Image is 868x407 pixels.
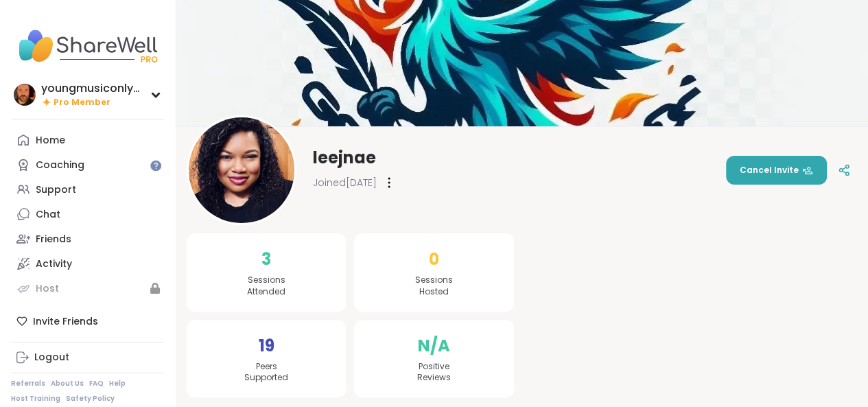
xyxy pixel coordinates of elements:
[11,309,164,334] div: Invite Friends
[54,97,110,108] span: Pro Member
[244,361,288,384] span: Peers Supported
[36,208,60,222] div: Chat
[11,251,164,276] a: Activity
[259,334,274,358] span: 19
[36,282,59,296] div: Host
[51,379,84,388] a: About Us
[36,233,71,246] div: Friends
[36,134,65,148] div: Home
[11,379,45,388] a: Referrals
[109,379,126,388] a: Help
[418,334,450,358] span: N/A
[313,147,376,169] span: leejnae
[11,177,164,202] a: Support
[14,84,36,106] img: youngmusiconlypage
[247,275,285,298] span: Sessions Attended
[41,81,144,96] div: youngmusiconlypage
[36,159,84,172] div: Coaching
[11,152,164,177] a: Coaching
[11,345,164,370] a: Logout
[415,275,453,298] span: Sessions Hosted
[11,276,164,301] a: Host
[36,257,72,271] div: Activity
[150,160,161,171] iframe: Spotlight
[11,202,164,226] a: Chat
[34,351,69,364] div: Logout
[189,117,294,223] img: leejnae
[11,394,60,404] a: Host Training
[11,226,164,251] a: Friends
[740,164,813,176] span: Cancel Invite
[261,247,271,272] span: 3
[11,128,164,152] a: Home
[36,183,76,197] div: Support
[726,156,827,185] button: Cancel Invite
[89,379,104,388] a: FAQ
[66,394,115,404] a: Safety Policy
[313,176,377,189] span: Joined [DATE]
[417,361,451,384] span: Positive Reviews
[429,247,439,272] span: 0
[11,22,164,70] img: ShareWell Nav Logo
